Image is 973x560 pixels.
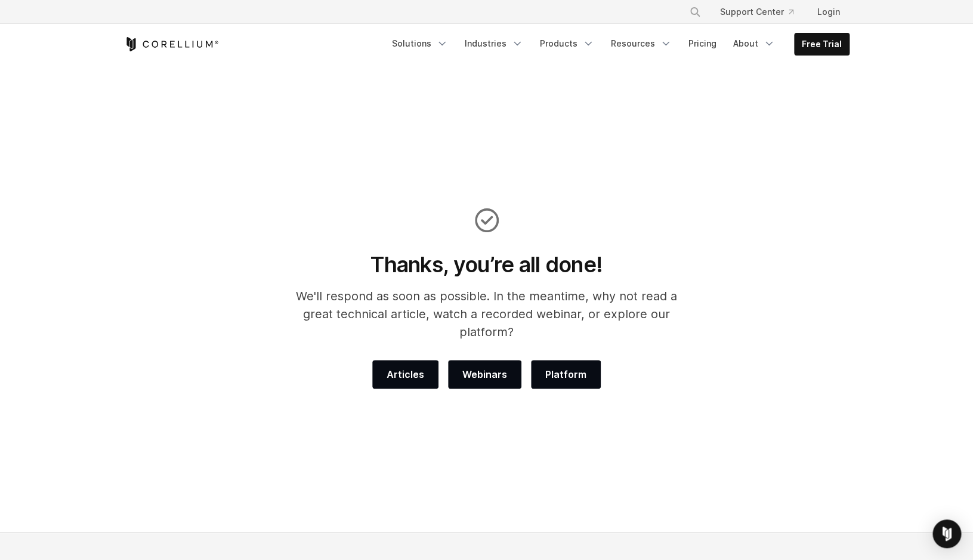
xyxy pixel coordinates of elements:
[280,287,693,341] p: We'll respond as soon as possible. In the meantime, why not read a great technical article, watch...
[545,367,586,381] span: Platform
[372,360,438,389] a: Articles
[675,1,850,23] div: Navigation Menu
[726,33,782,54] a: About
[385,33,455,54] a: Solutions
[531,360,601,389] a: Platform
[795,33,849,55] a: Free Trial
[448,360,521,389] a: Webinars
[462,367,507,381] span: Webinars
[458,33,530,54] a: Industries
[808,1,850,23] a: Login
[932,519,961,548] div: Open Intercom Messenger
[280,251,693,278] h1: Thanks, you’re all done!
[533,33,601,54] a: Products
[124,37,219,51] a: Corellium Home
[681,33,724,54] a: Pricing
[385,33,850,56] div: Navigation Menu
[711,1,803,23] a: Support Center
[604,33,679,54] a: Resources
[684,1,706,23] button: Search
[387,367,424,381] span: Articles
